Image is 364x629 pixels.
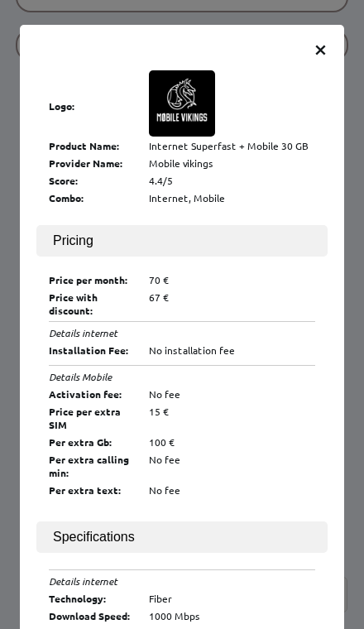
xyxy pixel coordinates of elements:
[49,574,117,588] i: Details internet
[149,405,315,431] div: 15 €
[149,273,315,286] div: 70 €
[49,273,132,286] div: Price per month:
[149,191,315,204] div: Internet, Mobile
[149,387,315,401] div: No fee
[49,290,132,317] div: Price with discount:
[49,435,132,449] div: Per extra Gb:
[149,609,315,622] div: 1000 Mbps
[49,609,132,622] div: Download Speed:
[49,174,132,187] div: Score:
[49,387,132,401] div: Activation fee:
[49,326,117,339] i: Details internet
[49,453,132,479] div: Per extra calling min:
[149,70,215,137] img: Logo of Mobile vikings
[49,483,132,497] div: Per extra text:
[314,33,328,63] span: ×
[149,435,315,449] div: 100 €
[49,191,132,204] div: Combo:
[49,139,132,152] div: Product Name:
[149,174,315,187] div: 4.4/5
[149,290,315,304] div: 67 €
[149,139,315,152] div: Internet Superfast + Mobile 30 GB
[49,343,132,357] div: Installation Fee:
[49,99,75,113] b: Logo:
[149,156,315,170] div: Mobile vikings
[36,225,328,257] button: Pricing
[49,370,112,383] i: Details Mobile
[49,405,132,431] div: Price per extra SIM
[49,592,132,605] div: Technology:
[149,592,315,605] div: Fiber
[149,483,315,497] div: No fee
[49,156,132,170] div: Provider Name:
[149,453,315,479] div: No fee
[36,521,328,553] button: Specifications
[149,343,315,357] div: No installation fee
